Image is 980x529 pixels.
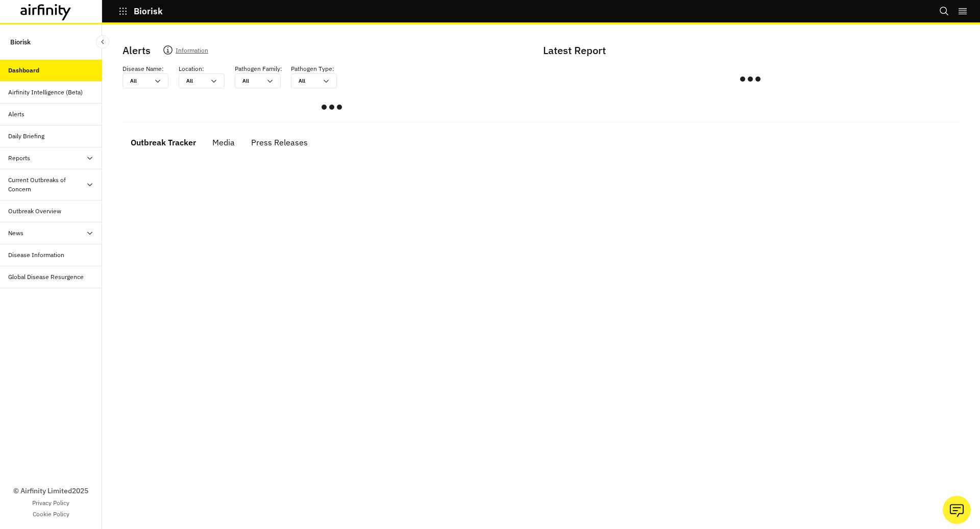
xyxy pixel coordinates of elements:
p: Disease Name : [122,64,164,73]
p: Information [176,45,208,59]
a: Cookie Policy [33,510,69,519]
button: Close Sidebar [96,35,109,48]
button: Search [939,3,949,20]
div: Airfinity Intelligence (Beta) [8,88,83,97]
p: Biorisk [10,33,31,52]
div: Media [212,135,235,150]
p: Alerts [122,43,151,58]
div: Dashboard [8,66,39,75]
p: © Airfinity Limited 2025 [13,486,88,496]
p: Pathogen Family : [235,64,282,73]
div: News [8,229,23,238]
p: Latest Report [543,43,955,58]
div: Disease Information [8,250,64,260]
div: Daily Briefing [8,132,44,141]
div: Press Releases [251,135,308,150]
div: Current Outbreaks of Concern [8,175,86,194]
p: Pathogen Type : [291,64,334,73]
a: Privacy Policy [32,498,69,508]
div: Global Disease Resurgence [8,272,84,282]
div: Outbreak Tracker [131,135,196,150]
p: Biorisk [134,7,163,16]
div: Alerts [8,110,24,119]
p: Location : [179,64,204,73]
div: Reports [8,154,30,163]
button: Ask our analysts [943,496,971,524]
button: Biorisk [118,3,163,20]
div: Outbreak Overview [8,207,61,216]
